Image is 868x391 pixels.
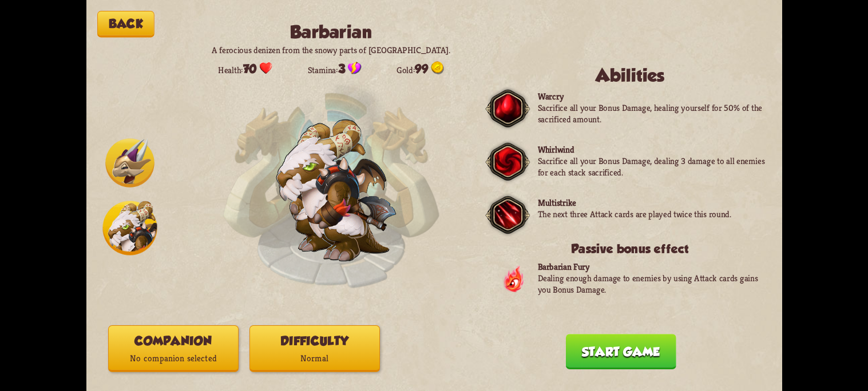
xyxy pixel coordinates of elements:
p: Warcry [537,91,766,102]
img: Stamina_Icon.png [348,61,362,74]
p: Sacrifice all your Bonus Damage, dealing 3 damage to all enemies for each stack sacrificed. [537,155,766,178]
img: Barbarian_Dragon_Icon.png [102,201,157,256]
img: Chevalier_Dragon_Icon.png [105,138,154,187]
p: A ferocious denizen from the snowy parts of [GEOGRAPHIC_DATA]. [200,45,461,56]
img: Barbarian_Dragon.png [276,120,396,261]
button: DifficultyNormal [249,325,380,372]
p: Normal [249,350,379,367]
img: Dark_Frame.png [485,192,530,238]
img: Dark_Frame.png [485,139,530,185]
p: The next three Attack cards are played twice this round. [537,209,731,220]
img: Gold.png [430,61,443,74]
p: Whirlwind [537,144,766,155]
button: CompanionNo companion selected [108,325,239,372]
img: DragonFury.png [502,264,524,293]
h3: Passive bonus effect [494,242,766,256]
img: Barbarian_Dragon.png [276,119,397,261]
img: Dark_Frame.png [485,86,530,131]
img: Heart.png [259,61,272,74]
span: 3 [338,62,344,76]
button: Back [97,11,154,38]
div: Gold: [397,61,444,76]
p: Barbarian Fury [537,261,766,273]
img: Enchantment_Altar.png [222,76,439,293]
p: Multistrike [537,197,731,209]
h2: Abilities [494,65,766,85]
button: Start game [565,334,676,369]
span: 70 [243,62,256,76]
p: No companion selected [108,350,237,367]
p: Dealing enough damage to enemies by using Attack cards gains you Bonus Damage. [537,273,766,296]
p: Sacrifice all your Bonus Damage, healing yourself for 50% of the sacrificed amount. [537,102,766,125]
span: 99 [415,62,428,76]
div: Stamina: [307,61,361,76]
div: Health: [218,61,272,76]
h2: Barbarian [200,22,461,42]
